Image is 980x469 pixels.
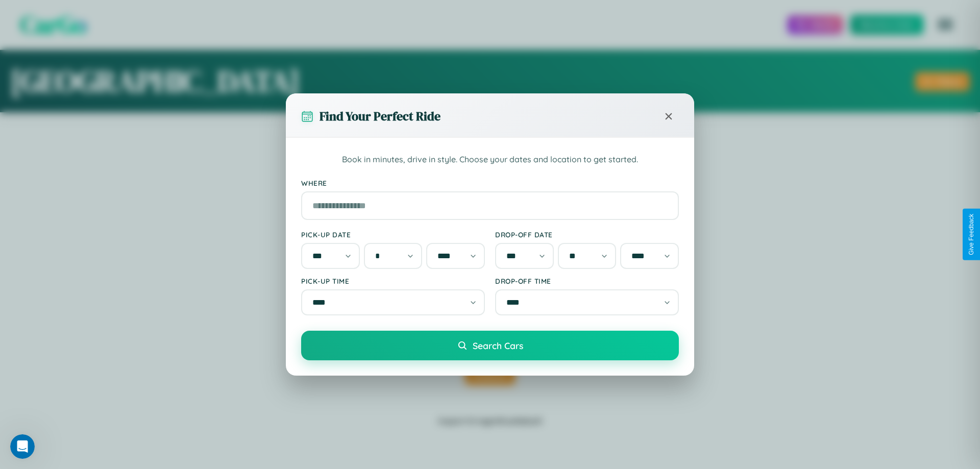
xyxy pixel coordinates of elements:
[301,230,485,239] label: Pick-up Date
[495,277,679,285] label: Drop-off Time
[301,179,679,187] label: Where
[301,153,679,166] p: Book in minutes, drive in style. Choose your dates and location to get started.
[495,230,679,239] label: Drop-off Date
[301,331,679,360] button: Search Cars
[320,108,440,125] h3: Find Your Perfect Ride
[473,340,523,351] span: Search Cars
[301,277,485,285] label: Pick-up Time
